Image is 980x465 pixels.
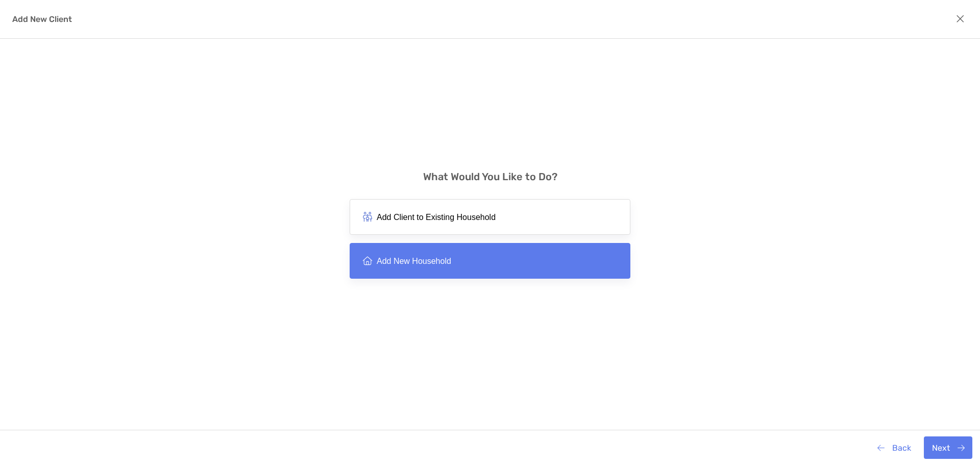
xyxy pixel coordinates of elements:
span: Add New Household [377,256,451,266]
button: Next [924,436,972,459]
h4: Add New Client [12,14,72,24]
span: Add Client to Existing Household [377,212,496,222]
button: Add New Household [350,243,630,279]
button: Back [869,436,919,459]
img: blue house [362,256,373,266]
button: Add Client to Existing Household [350,199,630,235]
h3: What Would You Like to Do? [423,170,557,183]
img: household [362,212,373,222]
